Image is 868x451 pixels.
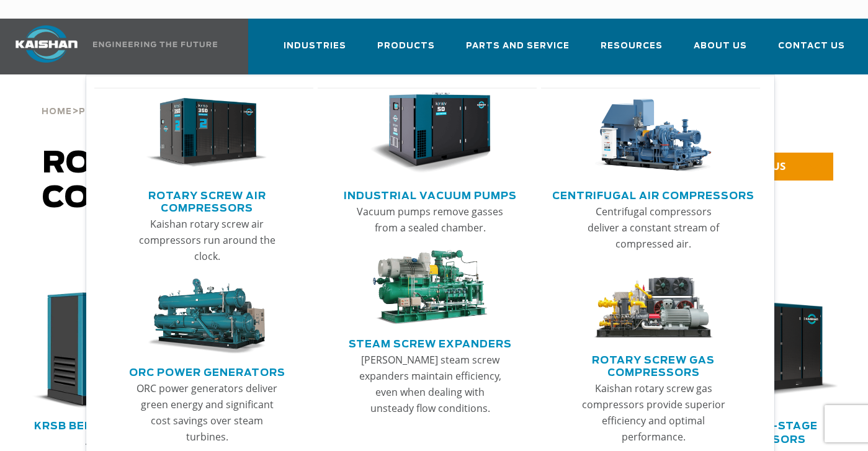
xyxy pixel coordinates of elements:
[79,105,136,117] a: Products
[42,149,383,213] span: Rotary Screw Air Compressors
[778,30,845,72] a: Contact Us
[284,30,346,72] a: Industries
[552,185,754,203] a: Centrifugal Air Compressors
[20,290,197,410] div: krsb30
[356,352,504,416] p: [PERSON_NAME] steam screw expanders maintain efficiency, even when dealing with unsteady flow con...
[42,74,324,122] div: > >
[42,105,72,117] a: Home
[349,333,512,352] a: Steam Screw Expanders
[377,39,435,53] span: Products
[694,30,747,72] a: About Us
[466,39,570,53] span: Parts and Service
[93,42,217,47] img: Engineering the future
[356,203,504,236] p: Vacuum pumps remove gasses from a sealed chamber.
[133,380,281,445] p: ORC power generators deliver green energy and significant cost savings over steam turbines.
[146,279,267,354] img: thumb-ORC-Power-Generators
[778,39,845,53] span: Contact Us
[370,250,491,326] img: thumb-Steam-Screw-Expanders
[79,108,136,116] span: Products
[284,39,346,53] span: Industries
[593,92,714,174] img: thumb-Centrifugal-Air-Compressors
[694,39,747,53] span: About Us
[101,185,313,216] a: Rotary Screw Air Compressors
[129,362,285,380] a: ORC Power Generators
[579,380,728,445] p: Kaishan rotary screw gas compressors provide superior efficiency and optimal performance.
[601,30,663,72] a: Resources
[133,216,281,264] p: Kaishan rotary screw air compressors run around the clock.
[579,203,728,252] p: Centrifugal compressors deliver a constant stream of compressed air.
[34,421,183,431] a: KRSB Belt Drive Series
[601,39,663,53] span: Resources
[370,92,491,174] img: thumb-Industrial-Vacuum-Pumps
[377,30,435,72] a: Products
[466,30,570,72] a: Parts and Service
[146,92,267,174] img: thumb-Rotary-Screw-Air-Compressors
[593,266,714,342] img: thumb-Rotary-Screw-Gas-Compressors
[344,185,517,203] a: Industrial Vacuum Pumps
[42,108,72,116] span: Home
[547,349,760,380] a: Rotary Screw Gas Compressors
